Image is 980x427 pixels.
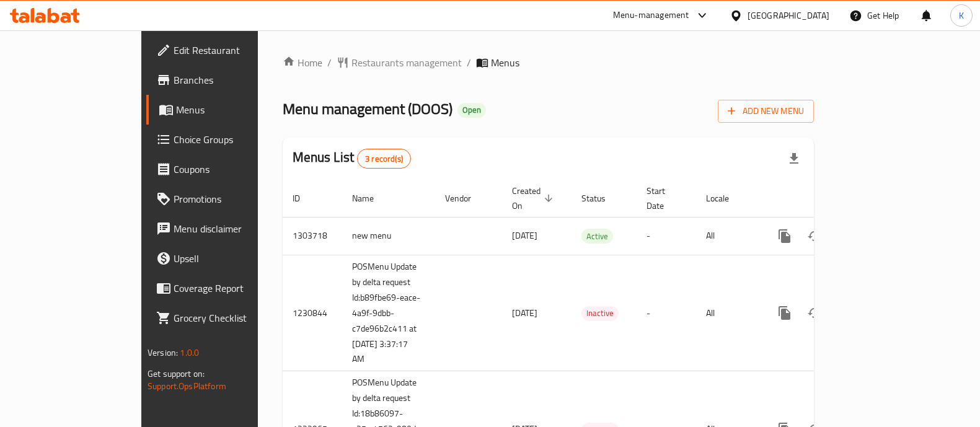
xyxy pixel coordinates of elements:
[467,55,471,70] li: /
[647,183,681,213] span: Start Date
[146,95,305,125] a: Menus
[174,132,295,147] span: Choice Groups
[283,217,342,255] td: 1303718
[760,180,899,218] th: Actions
[706,191,745,206] span: Locale
[357,149,411,169] div: Total records count
[342,255,435,371] td: POSMenu Update by delta request Id:b89fbe69-eace-4a9f-9dbb-c7de96b2c411 at [DATE] 3:37:17 AM
[779,144,809,174] div: Export file
[445,191,487,206] span: Vendor
[358,153,410,165] span: 3 record(s)
[283,95,452,123] span: Menu management ( DOOS )
[613,8,689,23] div: Menu-management
[512,305,537,321] span: [DATE]
[457,105,486,115] span: Open
[174,251,295,266] span: Upsell
[581,191,622,206] span: Status
[581,229,613,244] span: Active
[148,366,205,382] span: Get support on:
[146,303,305,333] a: Grocery Checklist
[491,55,519,70] span: Menus
[174,43,295,58] span: Edit Restaurant
[696,255,760,371] td: All
[959,9,964,22] span: K
[174,73,295,87] span: Branches
[327,55,332,70] li: /
[146,35,305,65] a: Edit Restaurant
[174,281,295,296] span: Coverage Report
[283,255,342,371] td: 1230844
[146,65,305,95] a: Branches
[148,345,178,361] span: Version:
[174,191,295,206] span: Promotions
[293,148,411,169] h2: Menus List
[176,102,295,117] span: Menus
[146,184,305,214] a: Promotions
[342,217,435,255] td: new menu
[146,273,305,303] a: Coverage Report
[770,298,800,328] button: more
[146,154,305,184] a: Coupons
[146,244,305,273] a: Upsell
[581,306,619,320] span: Inactive
[337,55,462,70] a: Restaurants management
[718,100,814,123] button: Add New Menu
[728,103,804,119] span: Add New Menu
[180,345,199,361] span: 1.0.0
[581,306,619,321] div: Inactive
[770,221,800,251] button: more
[800,298,829,328] button: Change Status
[283,55,814,70] nav: breadcrumb
[148,378,226,394] a: Support.OpsPlatform
[174,310,295,325] span: Grocery Checklist
[696,217,760,255] td: All
[174,162,295,177] span: Coupons
[174,221,295,236] span: Menu disclaimer
[637,217,696,255] td: -
[146,214,305,244] a: Menu disclaimer
[146,125,305,154] a: Choice Groups
[637,255,696,371] td: -
[352,191,390,206] span: Name
[512,227,537,244] span: [DATE]
[293,191,316,206] span: ID
[512,183,557,213] span: Created On
[800,221,829,251] button: Change Status
[457,103,486,118] div: Open
[351,55,462,70] span: Restaurants management
[748,9,829,22] div: [GEOGRAPHIC_DATA]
